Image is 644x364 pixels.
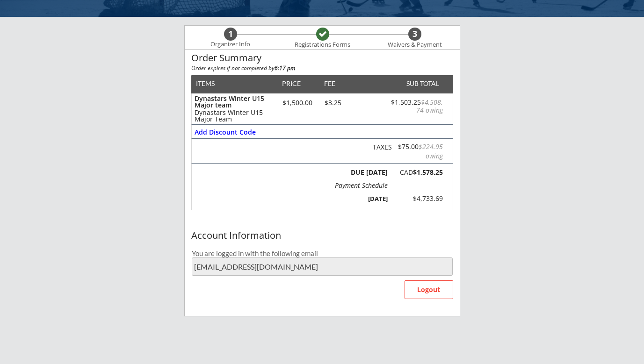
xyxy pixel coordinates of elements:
[275,64,295,72] strong: 6:17 pm
[338,194,388,203] div: [DATE]
[393,169,443,176] div: CAD
[205,41,256,48] div: Organizer Info
[318,100,349,106] div: $3.25
[405,280,453,299] button: Logout
[390,99,443,114] div: $1,503.25
[335,182,388,189] div: Payment Schedule
[397,194,443,203] div: $4,733.69
[369,144,392,151] div: Taxes not charged on the fee
[224,29,237,39] div: 1
[369,144,392,150] div: TAXES
[195,109,274,122] div: Dynastars Winter U15 Major Team
[191,230,453,241] div: Account Information
[408,29,421,39] div: 3
[394,142,443,160] div: $75.00
[318,80,342,87] div: FEE
[403,80,439,87] div: SUB TOTAL
[195,95,274,108] div: Dynastars Winter U15 Major team
[191,65,453,71] div: Order expires if not completed by
[192,250,453,257] div: You are logged in with the following email
[416,98,443,114] font: $4,508.74 owing
[191,53,453,63] div: Order Summary
[195,129,257,136] div: Add Discount Code
[394,142,443,160] div: Taxes not charged on the fee
[413,168,443,177] strong: $1,578.25
[349,169,388,176] div: DUE [DATE]
[278,100,318,106] div: $1,500.00
[278,80,305,87] div: PRICE
[196,80,229,87] div: ITEMS
[383,41,447,49] div: Waivers & Payment
[290,41,355,49] div: Registrations Forms
[419,142,445,160] font: $224.95 owing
